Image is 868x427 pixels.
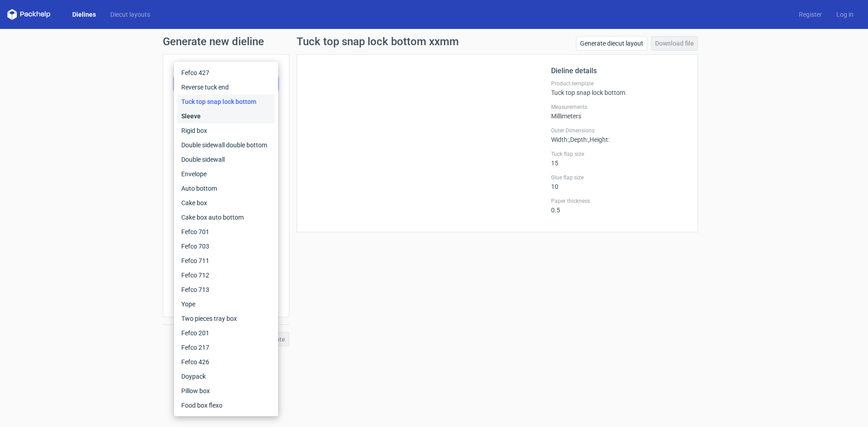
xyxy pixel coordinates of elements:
[178,340,274,355] div: Fefco 217
[178,326,274,340] div: Fefco 201
[163,36,705,47] h1: Generate new dieline
[178,384,274,398] div: Pillow box
[551,150,687,158] label: Tuck flap size
[297,36,459,47] h1: Tuck top snap lock bottom xxmm
[178,398,274,413] div: Food box flexo
[551,80,687,87] label: Product template
[178,268,274,282] div: Fefco 712
[178,109,274,123] div: Sleeve
[103,10,157,19] a: Diecut layouts
[178,253,274,268] div: Fefco 711
[551,174,687,181] label: Glue flap size
[551,66,687,76] h2: Dieline details
[792,10,829,19] a: Register
[178,210,274,225] div: Cake box auto bottom
[178,297,274,311] div: Yope
[588,136,609,143] span: , Height :
[551,197,687,214] div: 0.5
[551,174,687,190] div: 10
[178,225,274,239] div: Fefco 701
[178,239,274,253] div: Fefco 703
[178,196,274,210] div: Cake box
[65,10,103,19] a: Dielines
[551,150,687,167] div: 15
[551,197,687,205] label: Paper thickness
[178,369,274,384] div: Doypack
[178,167,274,181] div: Envelope
[178,311,274,326] div: Two pieces tray box
[178,181,274,196] div: Auto bottom
[178,152,274,167] div: Double sidewall
[576,36,647,51] a: Generate diecut layout
[178,355,274,369] div: Fefco 426
[178,138,274,152] div: Double sidewall double bottom
[178,94,274,109] div: Tuck top snap lock bottom
[551,127,687,134] label: Outer Dimensions
[569,136,588,143] span: , Depth :
[551,136,569,143] span: Width :
[551,103,687,120] div: Millimeters
[551,103,687,111] label: Measurements
[178,66,274,80] div: Fefco 427
[551,80,687,96] div: Tuck top snap lock bottom
[178,282,274,297] div: Fefco 713
[178,80,274,94] div: Reverse tuck end
[178,123,274,138] div: Rigid box
[829,10,861,19] a: Log in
